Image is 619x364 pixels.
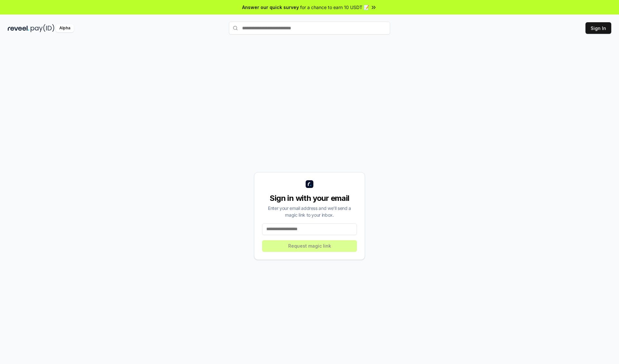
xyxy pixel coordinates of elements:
img: reveel_dark [8,24,29,32]
span: Answer our quick survey [242,4,299,11]
button: Sign In [585,22,611,34]
div: Alpha [56,24,74,32]
span: for a chance to earn 10 USDT 📝 [300,4,369,11]
div: Enter your email address and we’ll send a magic link to your inbox. [262,205,357,218]
img: pay_id [31,24,54,32]
div: Sign in with your email [262,193,357,203]
img: logo_small [306,180,313,188]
